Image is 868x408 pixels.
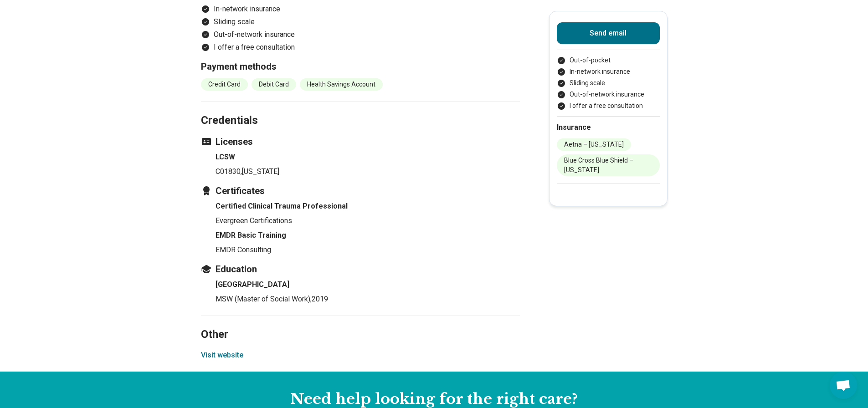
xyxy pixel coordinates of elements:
[557,101,660,111] li: I offer a free consultation
[201,42,520,53] li: I offer a free consultation
[216,166,520,177] p: C01830
[201,78,248,91] li: Credit Card
[201,135,520,148] h3: Licenses
[830,372,857,399] div: Open chat
[201,350,243,361] button: Visit website
[216,279,520,290] h4: [GEOGRAPHIC_DATA]
[216,294,520,305] p: MSW (Master of Social Work) , 2019
[557,56,660,65] li: Out-of-pocket
[557,56,660,111] ul: Payment options
[252,78,296,91] li: Debit Card
[201,60,520,73] h3: Payment methods
[201,305,520,342] h2: Other
[557,67,660,76] li: In-network insurance
[201,4,520,15] li: In-network insurance
[216,245,520,255] p: EMDR Consulting
[201,184,520,197] h3: Certificates
[557,122,660,133] h2: Insurance
[201,16,520,27] li: Sliding scale
[241,167,279,176] span: , [US_STATE]
[557,78,660,88] li: Sliding scale
[300,78,383,91] li: Health Savings Account
[557,138,631,151] li: Aetna – [US_STATE]
[216,230,520,241] h4: EMDR Basic Training
[557,90,660,99] li: Out-of-network insurance
[557,22,660,44] button: Send email
[557,154,660,176] li: Blue Cross Blue Shield – [US_STATE]
[201,263,520,275] h3: Education
[216,201,520,212] h4: Certified Clinical Trauma Professional
[216,215,520,226] p: Evergreen Certifications
[201,29,520,40] li: Out-of-network insurance
[201,91,520,128] h2: Credentials
[216,152,520,163] h4: LCSW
